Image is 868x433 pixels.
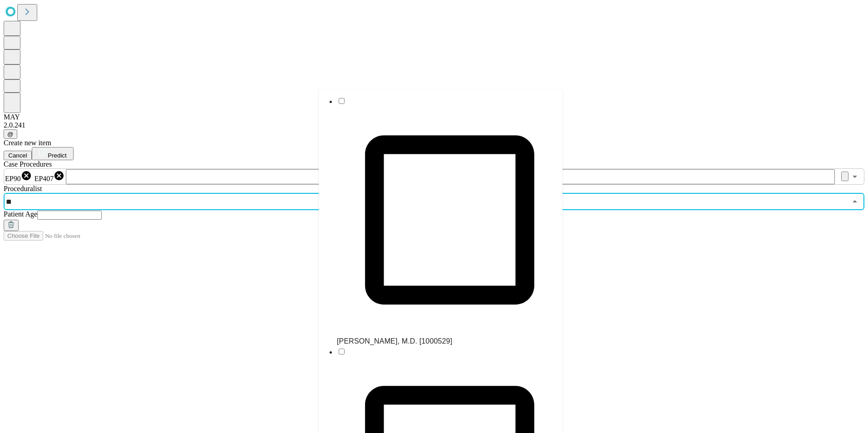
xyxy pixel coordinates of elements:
[35,175,54,182] span: EP407
[4,139,51,147] span: Create new item
[4,185,42,192] span: Proceduralist
[4,160,52,168] span: Scheduled Procedure
[5,170,32,183] div: EP90
[841,172,848,181] button: Clear
[8,152,27,159] span: Cancel
[848,170,861,183] button: Open
[4,129,17,139] button: @
[5,175,21,182] span: EP90
[7,131,14,138] span: @
[337,337,452,345] span: [PERSON_NAME], M.D. [1000529]
[4,210,37,218] span: Patient Age
[35,170,65,183] div: EP407
[4,151,32,160] button: Cancel
[848,195,861,208] button: Close
[4,113,864,121] div: MAY
[32,147,74,160] button: Predict
[4,121,864,129] div: 2.0.241
[48,152,66,159] span: Predict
